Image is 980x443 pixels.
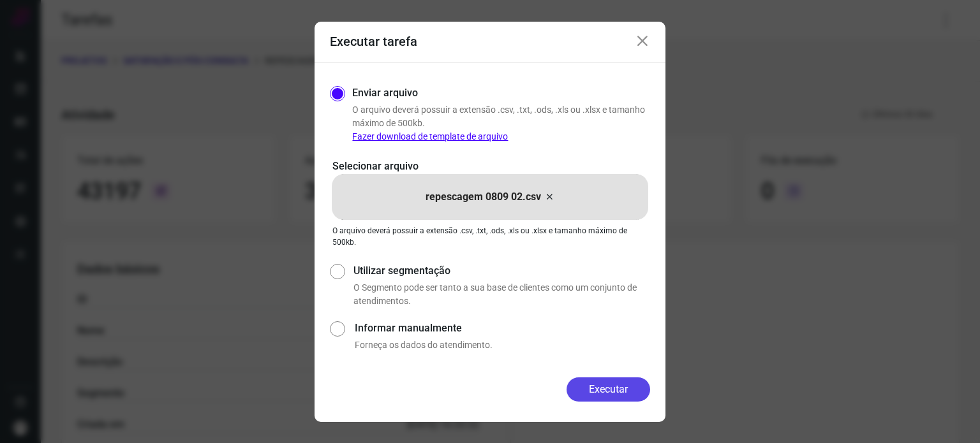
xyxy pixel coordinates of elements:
a: Fazer download de template de arquivo [352,131,508,142]
h3: Executar tarefa [330,34,417,49]
label: Utilizar segmentação [353,263,650,279]
p: O arquivo deverá possuir a extensão .csv, .txt, .ods, .xls ou .xlsx e tamanho máximo de 500kb. [352,103,650,143]
button: Executar [567,377,650,402]
p: O Segmento pode ser tanto a sua base de clientes como um conjunto de atendimentos. [353,281,650,308]
p: repescagem 0809 02.csv [426,189,541,205]
p: O arquivo deverá possuir a extensão .csv, .txt, .ods, .xls ou .xlsx e tamanho máximo de 500kb. [332,225,648,248]
label: Enviar arquivo [352,85,418,101]
p: Forneça os dados do atendimento. [355,338,650,352]
label: Informar manualmente [355,321,650,336]
p: Selecionar arquivo [332,159,648,174]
